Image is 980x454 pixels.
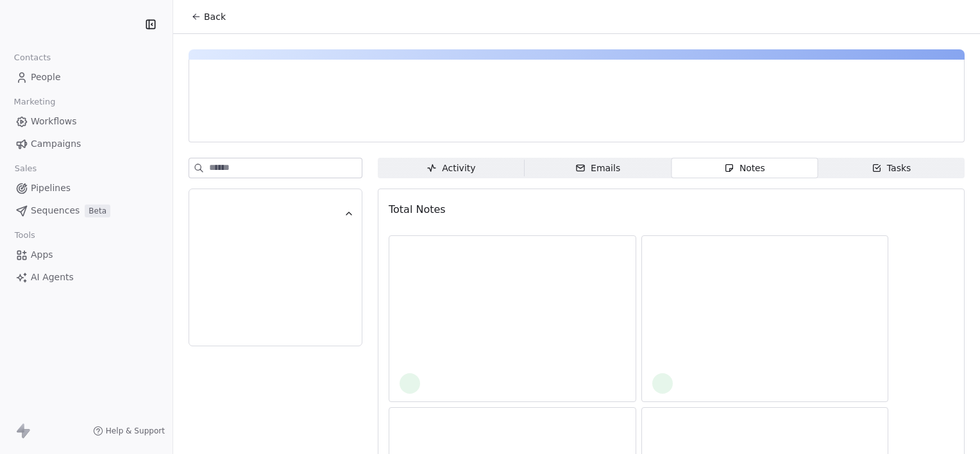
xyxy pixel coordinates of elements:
[10,67,162,88] a: People
[10,178,162,199] a: Pipelines
[85,205,110,217] span: Beta
[575,162,620,175] div: Emails
[9,159,42,178] span: Sales
[31,115,77,128] span: Workflows
[872,162,911,175] div: Tasks
[427,162,475,175] div: Activity
[31,181,71,195] span: Pipelines
[183,5,233,28] button: Back
[10,133,162,155] a: Campaigns
[31,204,80,217] span: Sequences
[389,203,446,215] span: Total Notes
[10,267,162,288] a: AI Agents
[31,248,53,262] span: Apps
[93,426,165,436] a: Help & Support
[31,71,61,84] span: People
[10,200,162,221] a: SequencesBeta
[31,271,74,284] span: AI Agents
[9,226,40,245] span: Tools
[106,426,165,436] span: Help & Support
[204,10,226,23] span: Back
[10,111,162,132] a: Workflows
[10,244,162,265] a: Apps
[8,48,56,67] span: Contacts
[31,137,81,151] span: Campaigns
[8,92,61,112] span: Marketing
